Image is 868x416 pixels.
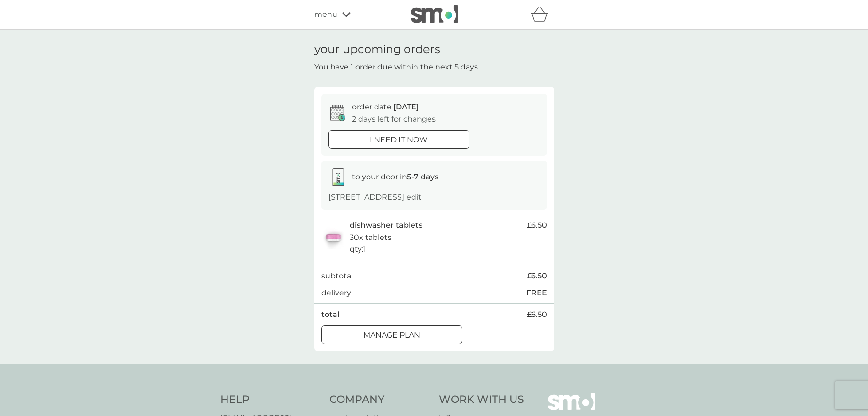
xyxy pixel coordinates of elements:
[321,308,339,321] p: total
[531,5,554,24] div: basket
[314,8,337,21] span: menu
[350,243,366,255] p: qty : 1
[352,101,419,113] p: order date
[370,134,428,146] p: i need it now
[526,287,547,299] p: FREE
[321,270,353,282] p: subtotal
[439,393,524,407] h4: Work With Us
[329,393,430,407] h4: Company
[350,219,422,231] p: dishwasher tablets
[321,287,351,299] p: delivery
[314,43,440,56] h1: your upcoming orders
[220,393,321,407] h4: Help
[314,61,479,73] p: You have 1 order due within the next 5 days.
[527,270,547,282] span: £6.50
[407,193,422,201] a: edit
[352,172,438,181] span: to your door in
[527,219,547,231] span: £6.50
[407,172,438,181] strong: 5-7 days
[328,130,469,149] button: i need it now
[350,231,391,244] p: 30x tablets
[321,325,462,344] button: Manage plan
[363,329,420,341] p: Manage plan
[527,308,547,321] span: £6.50
[352,113,436,125] p: 2 days left for changes
[328,191,422,203] p: [STREET_ADDRESS]
[411,5,458,23] img: smol
[393,102,419,111] span: [DATE]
